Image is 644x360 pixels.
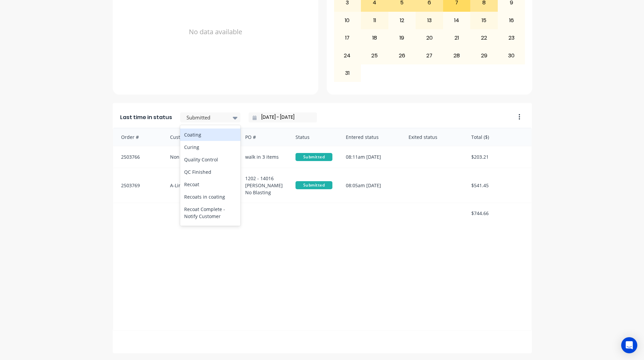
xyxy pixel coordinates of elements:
[471,12,497,29] div: 15
[163,128,239,146] div: Customer
[621,337,637,353] div: Open Intercom Messenger
[334,65,361,82] div: 31
[361,30,388,46] div: 18
[339,128,402,146] div: Entered status
[113,146,163,168] div: 2503766
[416,30,443,46] div: 20
[120,113,172,121] span: Last time in status
[339,146,402,168] div: 08:11am [DATE]
[416,12,443,29] div: 13
[465,128,532,146] div: Total ($)
[361,12,388,29] div: 11
[416,47,443,64] div: 27
[296,181,332,189] span: Submitted
[180,191,240,203] div: Recoats in coating
[113,168,163,203] div: 2503769
[465,168,532,203] div: $541.45
[163,168,239,203] div: A-Line Group
[180,141,240,153] div: Curing
[443,12,470,29] div: 14
[334,30,361,46] div: 17
[180,128,240,141] div: Coating
[465,203,532,223] div: $744.66
[339,168,402,203] div: 08:05am [DATE]
[296,153,332,161] span: Submitted
[113,128,163,146] div: Order #
[257,112,314,122] input: Filter by date
[289,128,339,146] div: Status
[238,146,289,168] div: walk in 3 items
[334,47,361,64] div: 24
[443,47,470,64] div: 28
[180,153,240,166] div: Quality Control
[180,166,240,178] div: QC Finished
[389,30,416,46] div: 19
[163,146,239,168] div: Non account customers
[180,222,240,242] div: Ready - Notify Customer
[389,47,416,64] div: 26
[361,47,388,64] div: 25
[443,30,470,46] div: 21
[180,203,240,222] div: Recoat Complete - Notify Customer
[498,30,525,46] div: 23
[402,128,465,146] div: Exited status
[180,178,240,191] div: Recoat
[389,12,416,29] div: 12
[334,12,361,29] div: 10
[471,47,497,64] div: 29
[471,30,497,46] div: 22
[238,128,289,146] div: PO #
[498,47,525,64] div: 30
[465,146,532,168] div: $203.21
[498,12,525,29] div: 16
[238,168,289,203] div: 1202 - 14016 [PERSON_NAME] No Blasting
